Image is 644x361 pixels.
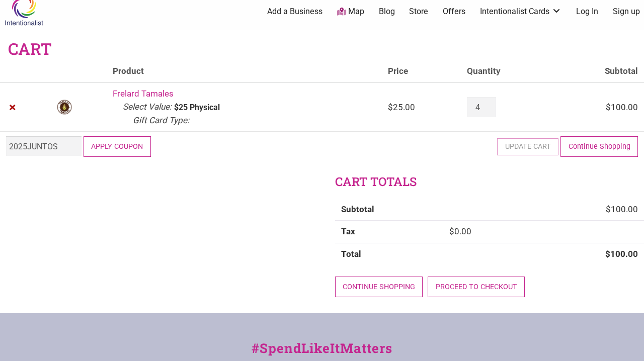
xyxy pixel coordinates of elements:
[576,6,598,17] a: Log In
[382,60,461,83] th: Price
[6,136,82,156] input: Coupon code
[8,38,52,60] h1: Cart
[606,204,611,214] span: $
[560,136,638,157] a: Continue Shopping
[113,88,174,99] a: Frelard Tamales
[174,104,188,112] p: $25
[606,204,638,214] bdi: 100.00
[553,60,644,83] th: Subtotal
[613,6,640,17] a: Sign up
[6,101,19,114] a: Remove Frelard Tamales from cart
[428,277,525,297] a: Proceed to checkout
[606,102,611,112] span: $
[335,220,443,243] th: Tax
[335,277,423,297] a: Continue shopping
[606,102,638,112] bdi: 100.00
[449,226,454,236] span: $
[461,60,553,83] th: Quantity
[605,249,610,259] span: $
[605,249,638,259] bdi: 100.00
[107,60,381,83] th: Product
[379,6,395,17] a: Blog
[443,6,465,17] a: Offers
[335,173,644,191] h2: Cart totals
[190,104,220,112] p: Physical
[123,101,172,114] dt: Select Value:
[497,138,558,155] button: Update cart
[388,102,415,112] bdi: 25.00
[337,6,364,18] a: Map
[480,6,561,17] a: Intentionalist Cards
[449,226,471,236] bdi: 0.00
[335,199,443,221] th: Subtotal
[335,243,443,265] th: Total
[409,6,428,17] a: Store
[56,99,72,115] img: Frelard Tamales logo
[467,98,496,117] input: Product quantity
[133,114,189,127] dt: Gift Card Type:
[267,6,323,17] a: Add a Business
[388,102,393,112] span: $
[84,136,151,157] button: Apply coupon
